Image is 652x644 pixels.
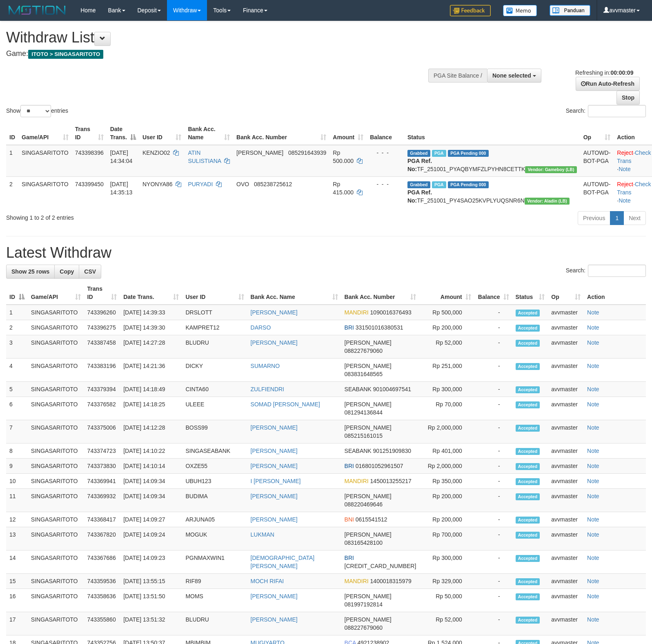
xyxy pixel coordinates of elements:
[6,489,28,512] td: 11
[370,149,401,157] div: - - -
[548,320,584,335] td: avvmaster
[548,397,584,420] td: avvmaster
[367,122,404,145] th: Balance
[236,149,283,156] span: [PERSON_NAME]
[404,122,580,145] th: Status
[587,339,599,346] a: Note
[474,474,512,489] td: -
[404,176,580,208] td: TF_251001_PY4SAO25KVPLYUQSNR6N
[587,593,599,599] a: Note
[142,149,170,156] span: KENZIO02
[60,268,74,275] span: Copy
[516,401,540,408] span: Accepted
[182,443,247,459] td: SINGASEABANK
[432,181,446,188] span: Marked by avvmaster
[503,5,537,16] img: Button%20Memo.svg
[587,424,599,431] a: Note
[587,616,599,623] a: Note
[84,474,120,489] td: 743369941
[419,281,474,305] th: Amount: activate to sort column ascending
[28,527,84,550] td: SINGASARITOTO
[587,478,599,484] a: Note
[84,574,120,589] td: 743359536
[580,122,614,145] th: Op: activate to sort column ascending
[587,448,599,454] a: Note
[120,512,182,527] td: [DATE] 14:09:27
[84,512,120,527] td: 743368417
[6,320,28,335] td: 2
[341,281,420,305] th: Bank Acc. Number: activate to sort column ascending
[587,386,599,392] a: Note
[373,448,411,454] span: Copy 901251909830 to clipboard
[120,527,182,550] td: [DATE] 14:09:24
[120,574,182,589] td: [DATE] 13:55:15
[419,420,474,443] td: Rp 2,000,000
[84,489,120,512] td: 743369932
[182,474,247,489] td: UBUH123
[587,493,599,499] a: Note
[120,474,182,489] td: [DATE] 14:09:34
[345,578,369,584] span: MANDIRI
[84,443,120,459] td: 743374723
[474,489,512,512] td: -
[474,420,512,443] td: -
[419,382,474,397] td: Rp 300,000
[6,29,427,46] h1: Withdraw List
[6,474,28,489] td: 10
[6,210,265,222] div: Showing 1 to 2 of 2 entries
[407,181,430,188] span: Grabbed
[587,324,599,331] a: Note
[84,320,120,335] td: 743396275
[79,265,101,279] a: CSV
[6,105,68,117] label: Show entries
[6,265,55,279] a: Show 25 rows
[619,197,631,204] a: Note
[548,335,584,359] td: avvmaster
[6,176,18,208] td: 2
[474,359,512,382] td: -
[345,339,392,346] span: [PERSON_NAME]
[28,397,84,420] td: SINGASARITOTO
[419,489,474,512] td: Rp 200,000
[587,555,599,561] a: Note
[610,69,633,76] strong: 00:00:09
[110,181,133,196] span: [DATE] 14:35:13
[188,149,221,164] a: ATIN SULISTIANA
[516,425,540,432] span: Accepted
[84,527,120,550] td: 743367820
[107,122,139,145] th: Date Trans.: activate to sort column descending
[474,574,512,589] td: -
[251,531,274,538] a: LUKMAN
[251,424,298,431] a: [PERSON_NAME]
[516,493,540,500] span: Accepted
[28,320,84,335] td: SINGASARITOTO
[566,105,646,117] label: Search:
[345,501,383,508] span: Copy 088220469646 to clipboard
[110,149,133,164] span: [DATE] 14:34:04
[516,325,540,332] span: Accepted
[345,324,354,331] span: BRI
[120,489,182,512] td: [DATE] 14:09:34
[251,555,315,569] a: [DEMOGRAPHIC_DATA][PERSON_NAME]
[419,459,474,474] td: Rp 2,000,000
[587,531,599,538] a: Note
[617,149,651,164] a: Check Trans
[548,474,584,489] td: avvmaster
[84,335,120,359] td: 743387458
[474,459,512,474] td: -
[84,305,120,320] td: 743396260
[6,50,427,58] h4: Game:
[28,50,103,59] span: ITOTO > SINGASARITOTO
[448,150,489,157] span: PGA Pending
[419,335,474,359] td: Rp 52,000
[120,281,182,305] th: Date Trans.: activate to sort column ascending
[516,478,540,485] span: Accepted
[251,339,298,346] a: [PERSON_NAME]
[6,574,28,589] td: 15
[587,401,599,408] a: Note
[182,359,247,382] td: DICKY
[450,5,491,16] img: Feedback.jpg
[251,324,271,331] a: DARSO
[6,359,28,382] td: 4
[617,181,651,196] a: Check Trans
